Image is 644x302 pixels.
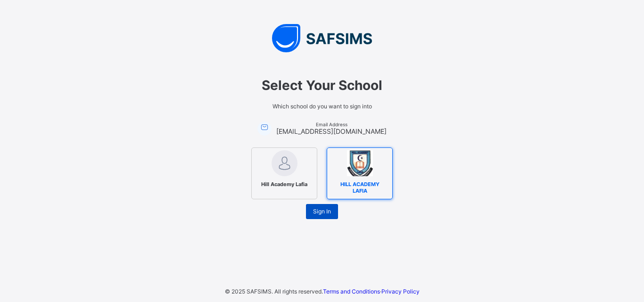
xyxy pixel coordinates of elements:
span: · [323,288,420,295]
span: Email Address [276,122,387,127]
span: Sign In [313,208,331,215]
img: HILL ACADEMY LAFIA [347,150,373,176]
span: [EMAIL_ADDRESS][DOMAIN_NAME] [276,127,387,135]
span: Select Your School [190,77,454,93]
span: Which school do you want to sign into [190,103,454,110]
span: Hill Academy Lafia [259,179,310,190]
a: Privacy Policy [381,288,420,295]
img: SAFSIMS Logo [181,24,463,52]
span: © 2025 SAFSIMS. All rights reserved. [225,288,323,295]
span: HILL ACADEMY LAFIA [331,179,388,196]
img: Hill Academy Lafia [272,150,297,176]
a: Terms and Conditions [323,288,380,295]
